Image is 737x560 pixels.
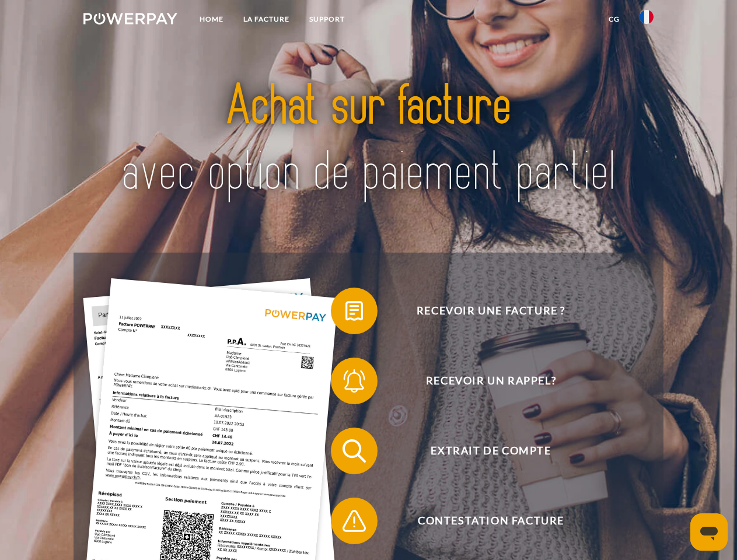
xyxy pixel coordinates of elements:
span: Contestation Facture [348,498,634,544]
img: logo-powerpay-white.svg [83,13,177,24]
button: Extrait de compte [331,428,634,474]
a: CG [599,9,630,30]
span: Recevoir un rappel? [348,358,634,404]
iframe: Bouton de lancement de la fenêtre de messagerie [690,513,728,551]
button: Recevoir un rappel? [331,358,634,404]
img: qb_bill.svg [340,296,369,325]
a: Support [299,9,355,30]
span: Recevoir une facture ? [348,288,634,334]
button: Contestation Facture [331,498,634,544]
img: title-powerpay_fr.svg [111,56,626,223]
button: Recevoir une facture ? [331,288,634,334]
img: qb_bell.svg [340,366,369,395]
a: Home [190,9,233,30]
a: LA FACTURE [233,9,299,30]
img: fr [640,10,654,24]
img: qb_search.svg [340,436,369,466]
img: qb_warning.svg [340,506,369,535]
span: Extrait de compte [348,428,634,474]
